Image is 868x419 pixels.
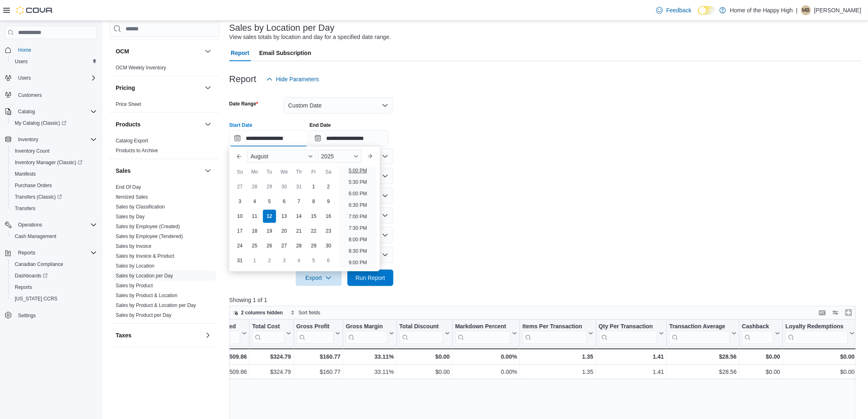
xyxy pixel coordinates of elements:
[116,47,201,55] button: OCM
[15,248,39,258] button: Reports
[382,153,388,160] button: Open list of options
[276,75,319,83] span: Hide Parameters
[233,150,246,163] button: Previous Month
[15,58,27,65] span: Users
[523,323,587,344] div: Items Per Transaction
[11,192,65,202] a: Transfers (Classic)
[116,302,196,308] a: Sales by Product & Location per Day
[345,235,370,245] li: 8:00 PM
[263,165,276,179] div: Tu
[229,101,258,107] label: Date Range
[116,65,166,71] a: OCM Weekly Inventory
[278,224,291,238] div: day-20
[292,165,306,179] div: Th
[292,239,306,252] div: day-28
[599,323,658,331] div: Qty Per Transaction
[8,117,100,129] a: My Catalog (Classic)
[116,234,183,239] a: Sales by Employee (Tendered)
[116,253,174,259] a: Sales by Invoice & Product
[296,323,334,331] div: Gross Profit
[599,323,658,344] div: Qty Per Transaction
[11,282,35,292] a: Reports
[322,210,335,223] div: day-16
[203,46,213,56] button: OCM
[455,323,511,344] div: Markdown Percent
[455,352,517,362] div: 0.00%
[599,367,664,377] div: 1.41
[278,195,291,208] div: day-6
[116,120,141,128] h3: Products
[116,194,148,200] a: Itemized Sales
[198,323,240,344] div: Total Invoiced
[116,147,158,154] span: Products to Archive
[310,122,331,128] label: End Date
[252,352,291,362] div: $324.79
[116,214,145,220] a: Sales by Day
[116,273,173,279] a: Sales by Location per Day
[363,150,377,163] button: Next month
[346,323,387,344] div: Gross Margin
[400,323,443,331] div: Total Discount
[229,74,256,84] h3: Report
[248,180,261,193] div: day-28
[15,73,34,83] button: Users
[296,323,334,344] div: Gross Profit
[8,180,100,191] button: Purchase Orders
[11,259,97,269] span: Canadian Compliance
[346,367,394,377] div: 33.11%
[263,239,276,252] div: day-26
[231,45,249,61] span: Report
[322,224,335,238] div: day-23
[15,310,97,321] span: Settings
[116,148,158,153] a: Products to Archive
[11,57,97,66] span: Users
[296,270,342,286] button: Export
[18,47,31,53] span: Home
[18,108,35,115] span: Catalog
[11,169,39,179] a: Manifests
[8,259,100,270] button: Canadian Compliance
[116,312,171,318] span: Sales by Product per Day
[116,292,178,299] span: Sales by Product & Location
[15,284,32,291] span: Reports
[742,323,780,344] button: Cashback
[310,130,388,147] input: Press the down key to open a popover containing a calendar.
[263,195,276,208] div: day-5
[15,89,97,100] span: Customers
[116,224,180,229] a: Sales by Employee (Created)
[278,180,291,193] div: day-30
[400,323,443,344] div: Total Discount
[345,246,370,256] li: 8:30 PM
[116,84,201,92] button: Pricing
[292,224,306,238] div: day-21
[233,165,247,179] div: Su
[346,323,387,331] div: Gross Margin
[742,352,780,362] div: $0.00
[292,195,306,208] div: day-7
[18,222,42,228] span: Operations
[15,135,41,144] button: Inventory
[278,165,291,179] div: We
[248,195,261,208] div: day-4
[15,90,45,100] a: Customers
[2,219,100,231] button: Operations
[278,254,291,267] div: day-3
[233,180,247,193] div: day-27
[116,272,173,279] span: Sales by Location per Day
[321,153,334,160] span: 2025
[252,323,284,331] div: Total Cost
[116,120,201,128] button: Products
[203,83,213,93] button: Pricing
[844,308,854,318] button: Enter fullscreen
[2,44,100,56] button: Home
[116,243,151,250] span: Sales by Invoice
[292,210,306,223] div: day-14
[8,282,100,293] button: Reports
[233,210,247,223] div: day-10
[116,293,178,298] a: Sales by Product & Location
[15,205,35,212] span: Transfers
[322,165,335,179] div: Sa
[116,213,145,220] span: Sales by Day
[241,309,283,316] span: 2 columns hidden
